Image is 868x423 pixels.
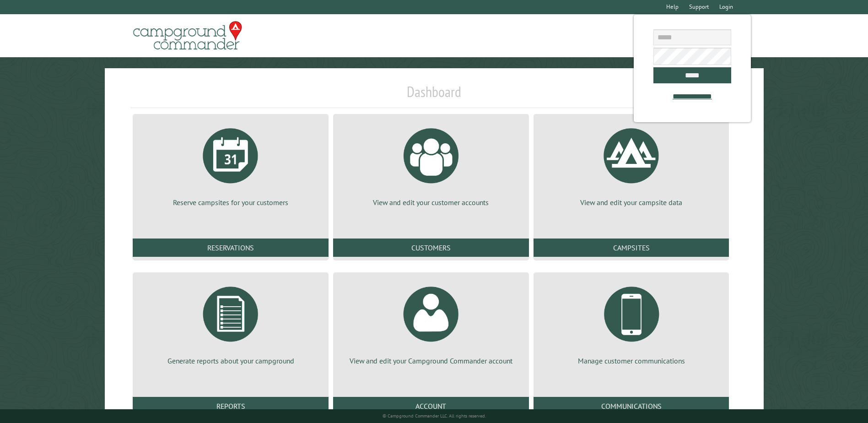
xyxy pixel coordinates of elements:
[534,239,729,257] a: Campsites
[133,397,329,415] a: Reports
[545,197,718,207] p: View and edit your campsite data
[144,197,318,207] p: Reserve campsites for your customers
[534,397,729,415] a: Communications
[133,239,329,257] a: Reservations
[130,83,737,108] h1: Dashboard
[545,356,718,366] p: Manage customer communications
[333,239,529,257] a: Customers
[344,356,518,366] p: View and edit your Campground Commander account
[545,280,718,366] a: Manage customer communications
[130,18,245,54] img: Campground Commander
[144,356,318,366] p: Generate reports about your campground
[344,197,518,207] p: View and edit your customer accounts
[383,413,486,419] small: © Campground Commander LLC. All rights reserved.
[144,121,318,207] a: Reserve campsites for your customers
[545,121,718,207] a: View and edit your campsite data
[344,280,518,366] a: View and edit your Campground Commander account
[344,121,518,207] a: View and edit your customer accounts
[333,397,529,415] a: Account
[144,280,318,366] a: Generate reports about your campground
